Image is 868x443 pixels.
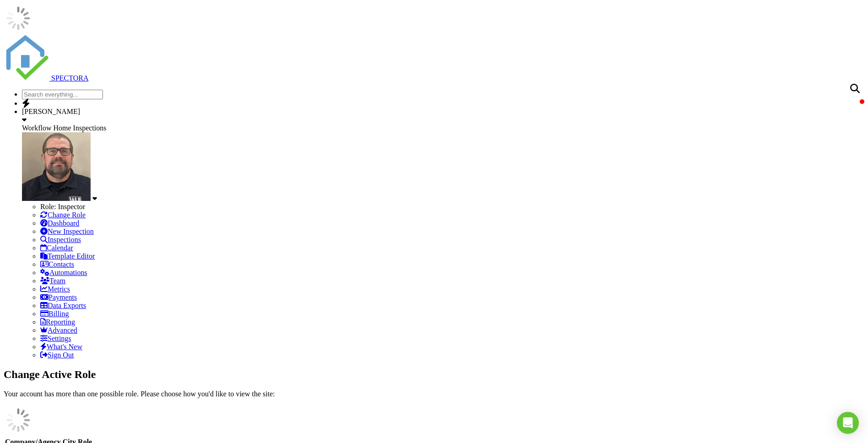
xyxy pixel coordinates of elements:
[40,285,70,293] a: Metrics
[40,277,65,285] a: Team
[40,335,71,342] a: Settings
[40,351,74,359] a: Sign Out
[40,260,74,268] a: Contacts
[40,326,77,334] a: Advanced
[40,252,95,260] a: Template Editor
[40,211,86,219] a: Change Role
[40,203,85,211] span: Role: Inspector
[40,318,75,326] a: Reporting
[40,302,86,309] a: Data Exports
[22,132,91,201] img: img_7263.jpeg
[40,310,69,318] a: Billing
[40,219,79,227] a: Dashboard
[40,269,87,276] a: Automations
[40,343,82,351] a: What's New
[4,368,864,381] h2: Change Active Role
[4,4,33,33] img: loading-93afd81d04378562ca97960a6d0abf470c8f8241ccf6a1b4da771bf876922d1b.gif
[40,227,94,235] a: New Inspection
[4,35,49,81] img: The Best Home Inspection Software - Spectora
[4,390,864,398] p: Your account has more than one possible role. Please choose how you'd like to view the site:
[51,74,89,82] span: SPECTORA
[40,244,73,252] a: Calendar
[40,236,81,243] a: Inspections
[4,405,33,435] img: loading-93afd81d04378562ca97960a6d0abf470c8f8241ccf6a1b4da771bf876922d1b.gif
[22,124,864,132] div: Workflow Home Inspections
[40,293,77,301] a: Payments
[22,90,103,99] input: Search everything...
[837,412,859,434] div: Open Intercom Messenger
[4,74,89,82] a: SPECTORA
[22,108,864,116] div: [PERSON_NAME]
